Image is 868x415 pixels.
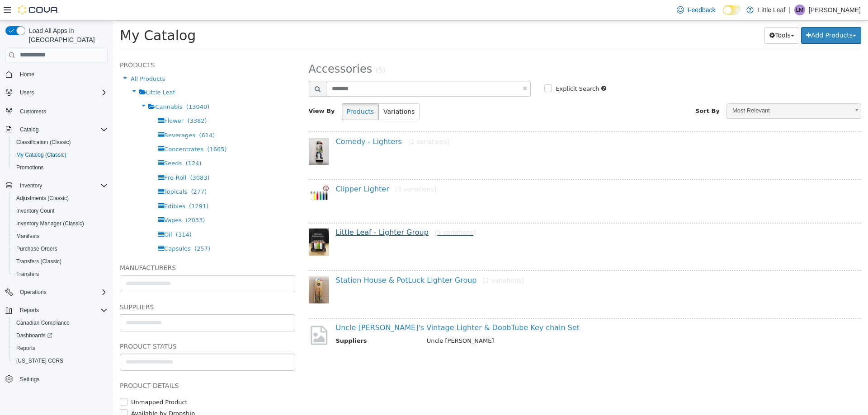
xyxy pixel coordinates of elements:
span: LM [796,5,804,15]
button: Add Products [688,6,748,23]
a: Comedy - Lighters[2 variations] [223,117,336,125]
img: 150 [196,117,216,144]
span: (314) [63,210,79,217]
a: Inventory Count [13,205,58,216]
small: [3 variations] [282,165,323,172]
span: My Catalog (Classic) [13,149,108,160]
span: Catalog [20,126,38,133]
span: (2033) [72,196,92,203]
span: Transfers (Classic) [13,256,108,267]
a: Promotions [13,162,47,173]
h5: Product Details [7,359,182,370]
span: Settings [20,376,39,383]
span: Seeds [51,139,69,146]
span: Inventory Manager (Classic) [13,218,108,229]
span: Transfers [13,269,108,280]
button: Inventory [2,179,111,192]
button: Inventory Count [9,205,111,217]
span: (124) [73,139,89,146]
span: My Catalog [7,7,83,23]
a: Manifests [13,231,43,242]
img: missing-image.png [196,303,216,326]
span: Canadian Compliance [13,317,108,328]
span: Dashboards [13,330,108,341]
a: Inventory Manager (Classic) [13,218,88,229]
button: Reports [2,304,111,317]
span: Inventory Count [13,205,108,216]
span: Inventory Count [16,207,55,214]
span: Operations [16,287,108,298]
button: Inventory Manager (Classic) [9,217,111,230]
span: Reports [16,305,108,316]
span: Classification (Classic) [13,137,108,148]
h5: Manufacturers [7,242,182,252]
button: Catalog [16,124,42,135]
a: Canadian Compliance [13,317,73,328]
span: Reports [20,307,39,314]
a: Transfers [13,269,42,280]
p: | [789,5,791,15]
span: Most Relevant [614,83,736,97]
span: (277) [78,168,94,174]
span: Load All Apps in [GEOGRAPHIC_DATA] [25,26,108,44]
span: Inventory [16,180,108,191]
button: Home [2,68,111,81]
span: Purchase Orders [16,245,57,252]
span: (1291) [76,182,95,189]
span: Reports [16,345,35,352]
a: Station House & PotLuck Lighter Group[2 variations] [223,255,411,264]
button: Adjustments (Classic) [9,192,111,205]
button: Reports [16,305,42,316]
a: Purchase Orders [13,243,61,254]
small: (5) [263,46,273,54]
span: Operations [20,289,47,296]
a: Dashboards [9,329,111,342]
button: Customers [2,104,111,117]
span: Vapes [51,196,69,203]
span: Home [16,69,108,80]
a: Feedback [673,1,719,19]
span: Inventory [20,182,42,189]
span: Concentrates [51,125,90,132]
span: (257) [81,224,97,231]
button: Users [16,87,38,98]
a: Reports [13,343,39,354]
button: [US_STATE] CCRS [9,354,111,367]
span: (13040) [73,83,97,89]
h5: Suppliers [7,281,182,292]
span: Capsules [51,224,78,231]
span: Manifests [16,233,39,240]
a: Adjustments (Classic) [13,193,72,204]
span: Settings [16,373,108,385]
span: Purchase Orders [13,243,108,254]
span: Catalog [16,124,108,135]
img: Cova [18,5,59,14]
button: Reports [9,342,111,354]
span: Manifests [13,231,108,242]
img: 150 [196,256,216,283]
button: Operations [2,286,111,298]
span: Feedback [688,5,715,14]
label: Unmapped Product [16,377,75,386]
button: Users [2,86,111,99]
small: [2 variations] [295,117,336,125]
img: 150 [196,164,216,185]
span: Dashboards [16,332,52,339]
span: Classification (Classic) [16,139,71,146]
p: Little Leaf [758,5,786,15]
span: Home [20,71,34,78]
td: Uncle [PERSON_NAME] [307,316,728,327]
a: [US_STATE] CCRS [13,355,67,366]
span: Customers [16,105,108,117]
span: Promotions [13,162,108,173]
button: My Catalog (Classic) [9,149,111,161]
th: Suppliers [223,316,307,327]
button: Transfers [9,268,111,280]
a: Home [16,69,38,80]
span: Transfers (Classic) [16,258,61,265]
span: [US_STATE] CCRS [16,357,63,364]
span: Adjustments (Classic) [16,195,69,202]
span: Cannabis [42,83,69,89]
button: Canadian Compliance [9,317,111,329]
